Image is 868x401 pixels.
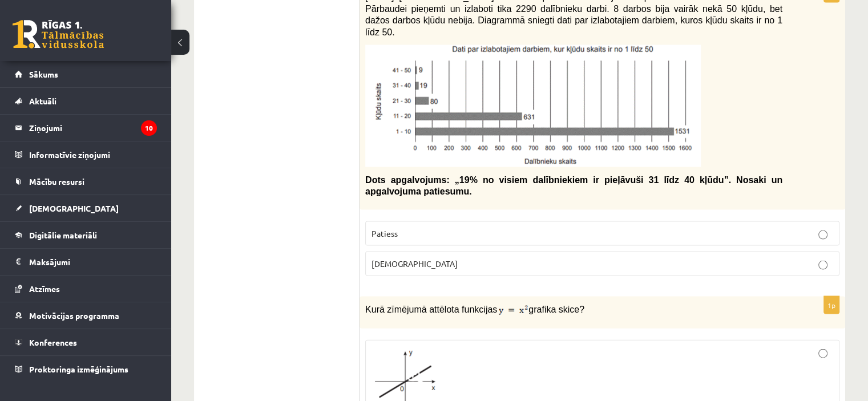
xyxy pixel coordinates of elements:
[15,356,157,382] a: Proktoringa izmēģinājums
[365,45,701,167] img: Attēls, kurā ir teksts, ekrānuzņēmums, rinda, skice Mākslīgā intelekta ģenerēts saturs var būt ne...
[15,249,157,275] a: Maksājumi
[15,329,157,355] a: Konferences
[528,305,584,314] span: grafika skice?
[29,310,119,321] span: Motivācijas programma
[29,337,77,347] span: Konferences
[818,230,827,240] input: Patiess
[365,305,497,314] span: Kurā zīmējumā attēlota funkcijas
[823,296,839,314] p: 1p
[29,230,97,240] span: Digitālie materiāli
[372,228,398,238] span: Patiess
[29,249,157,275] legend: Maksājumi
[818,261,827,270] input: [DEMOGRAPHIC_DATA]
[15,141,157,168] a: Informatīvie ziņojumi
[13,20,104,48] a: Rīgas 1. Tālmācības vidusskola
[372,258,458,269] span: [DEMOGRAPHIC_DATA]
[15,88,157,114] a: Aktuāli
[15,222,157,248] a: Digitālie materiāli
[365,175,782,197] span: Dots apgalvojums: „19% no visiem dalībniekiem ir pieļāvuši 31 līdz 40 kļūdu”. Nosaki un apgalvoju...
[15,115,157,141] a: Ziņojumi10
[15,168,157,195] a: Mācību resursi
[29,141,157,168] legend: Informatīvie ziņojumi
[15,276,157,302] a: Atzīmes
[29,203,119,213] span: [DEMOGRAPHIC_DATA]
[15,61,157,87] a: Sākums
[499,305,528,316] img: AQqyAG3TIXmDJZ6kbz9JccwqB111BADs=
[29,115,157,141] legend: Ziņojumi
[15,302,157,329] a: Motivācijas programma
[29,364,128,374] span: Proktoringa izmēģinājums
[29,96,56,106] span: Aktuāli
[15,195,157,221] a: [DEMOGRAPHIC_DATA]
[141,120,157,136] i: 10
[29,283,60,294] span: Atzīmes
[29,176,84,187] span: Mācību resursi
[29,69,58,79] span: Sākums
